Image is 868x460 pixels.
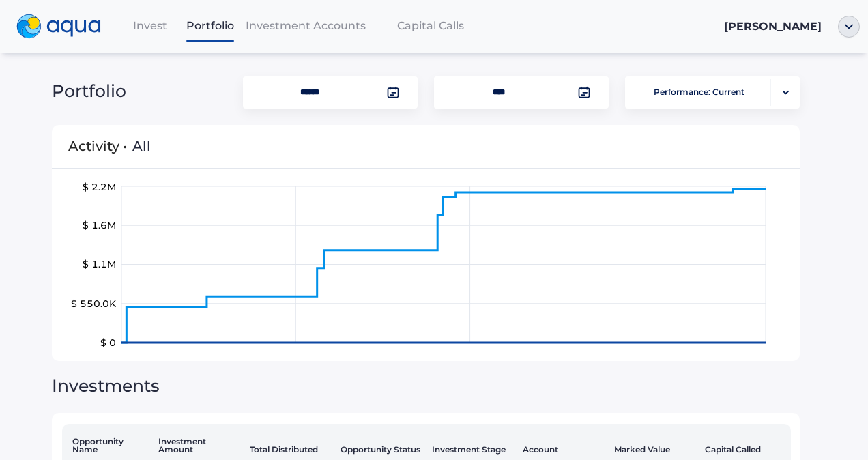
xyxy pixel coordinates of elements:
[8,11,120,42] a: logo
[16,14,101,39] img: logo
[246,19,366,32] span: Investment Accounts
[133,19,167,32] span: Invest
[838,16,860,38] img: ellipse
[120,12,180,40] a: Invest
[577,85,591,99] img: calendar
[783,90,789,95] img: portfolio-arrow
[83,219,116,231] tspan: $ 1.6M
[240,12,371,40] a: Investment Accounts
[386,85,400,99] img: calendar
[71,298,117,310] tspan: $ 550.0K
[654,79,744,106] span: Performance: Current
[371,12,490,40] a: Capital Calls
[132,138,151,154] span: All
[68,121,127,171] span: Activity •
[83,259,116,271] tspan: $ 1.1M
[397,19,464,32] span: Capital Calls
[724,20,822,33] span: [PERSON_NAME]
[52,375,160,396] span: Investments
[186,19,234,32] span: Portfolio
[83,181,116,193] tspan: $ 2.2M
[52,81,126,101] span: Portfolio
[625,76,800,109] button: Performance: Currentportfolio-arrow
[100,336,116,349] tspan: $ 0
[180,12,240,40] a: Portfolio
